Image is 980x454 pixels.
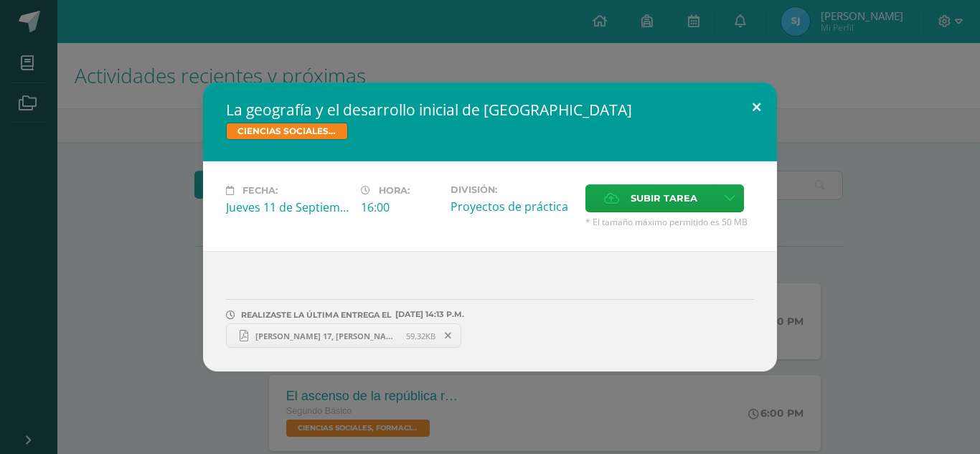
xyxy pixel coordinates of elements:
span: Subir tarea [631,185,697,212]
label: División: [451,184,574,195]
button: Close (Esc) [736,82,777,131]
span: Hora: [379,185,410,196]
span: * El tamaño máximo permitido es 50 MB [585,216,754,228]
div: Proyectos de práctica [451,199,574,214]
span: [DATE] 14:13 P.M. [392,314,464,315]
div: 16:00 [361,199,439,215]
a: [PERSON_NAME] 17, [PERSON_NAME] 6.pdf 59.32KB [226,323,461,348]
span: CIENCIAS SOCIALES, FORMACIÓN CIUDADANA E INTERCULTURALIDAD [226,123,348,140]
span: REALIZASTE LA ÚLTIMA ENTREGA EL [241,310,392,320]
h2: La geografía y el desarrollo inicial de [GEOGRAPHIC_DATA] [226,100,754,120]
span: [PERSON_NAME] 17, [PERSON_NAME] 6.pdf [248,331,406,341]
span: 59.32KB [406,331,435,341]
div: Jueves 11 de Septiembre [226,199,349,215]
span: Remover entrega [436,328,461,344]
span: Fecha: [242,185,278,196]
